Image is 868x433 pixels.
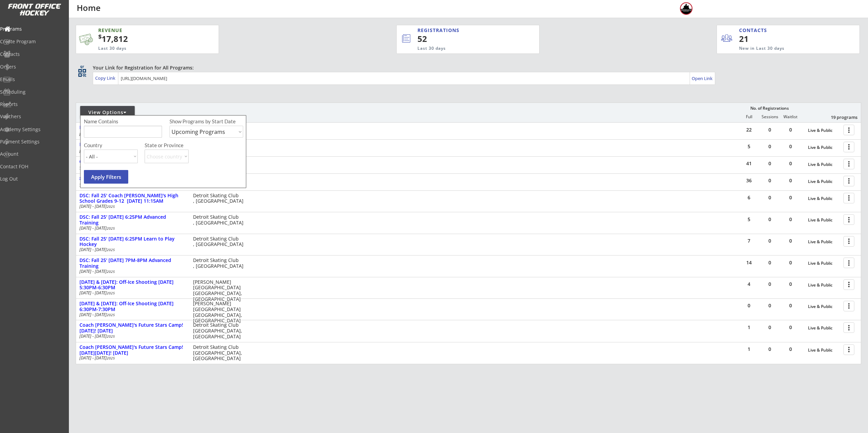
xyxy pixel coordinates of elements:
[748,106,791,111] div: No. of Registrations
[760,178,780,183] div: 0
[843,176,854,186] button: more_vert
[843,159,854,169] button: more_vert
[739,303,759,308] div: 0
[843,125,854,135] button: more_vert
[739,144,759,149] div: 5
[808,326,840,330] div: Live & Public
[808,283,840,288] div: Live & Public
[739,178,759,183] div: 36
[780,303,801,308] div: 0
[107,291,115,295] em: 2025
[84,170,128,184] button: Apply Filters
[760,195,780,200] div: 0
[808,145,840,150] div: Live & Public
[193,344,247,361] div: Detroit Skating Club [GEOGRAPHIC_DATA], [GEOGRAPHIC_DATA]
[843,322,854,333] button: more_vert
[808,261,840,266] div: Live & Public
[79,279,186,291] div: [DATE] & [DATE]: Off-Ice Shooting [DATE] 5:30PM-6:30PM
[780,217,801,222] div: 0
[77,68,87,78] button: qr_code
[808,196,840,201] div: Live & Public
[193,236,247,248] div: Detroit Skating Club , [GEOGRAPHIC_DATA]
[79,125,186,130] div: DSC: Fall 25' [DATE] 5:10PM
[843,193,854,203] button: more_vert
[843,279,854,290] button: more_vert
[193,322,247,339] div: Detroit Skating Club [GEOGRAPHIC_DATA], [GEOGRAPHIC_DATA]
[692,74,713,83] a: Open Link
[822,114,857,120] div: 19 programs
[739,33,781,45] div: 21
[107,204,115,209] em: 2025
[79,313,184,317] div: [DATE] - [DATE]
[98,46,186,51] div: Last 30 days
[808,348,840,353] div: Live & Public
[98,32,102,41] sup: $
[760,114,780,119] div: Sessions
[843,344,854,355] button: more_vert
[107,312,115,317] em: 2025
[84,119,138,124] div: Name Contains
[98,33,197,45] div: 17,812
[739,347,759,352] div: 1
[107,247,115,252] em: 2025
[760,347,780,352] div: 0
[739,195,759,200] div: 6
[79,334,184,338] div: [DATE] - [DATE]
[739,27,770,34] div: CONTACTS
[739,260,759,265] div: 14
[780,127,801,132] div: 0
[79,269,184,274] div: [DATE] - [DATE]
[79,204,184,208] div: [DATE] - [DATE]
[193,258,247,269] div: Detroit Skating Club , [GEOGRAPHIC_DATA]
[739,217,759,222] div: 5
[93,64,840,71] div: Your Link for Registration for All Programs:
[739,238,759,243] div: 7
[80,109,135,116] div: View Options
[145,143,242,148] div: State or Province
[760,282,780,287] div: 0
[760,260,780,265] div: 0
[98,27,186,34] div: REVENUE
[780,238,801,243] div: 0
[760,303,780,308] div: 0
[808,179,840,184] div: Live & Public
[95,75,117,81] div: Copy Link
[760,238,780,243] div: 0
[843,142,854,152] button: more_vert
[417,33,516,45] div: 52
[107,356,115,360] em: 2025
[843,236,854,247] button: more_vert
[79,149,184,153] div: [DATE] - [DATE]
[843,214,854,225] button: more_vert
[739,114,759,119] div: Full
[780,347,801,352] div: 0
[193,279,247,302] div: [PERSON_NAME][GEOGRAPHIC_DATA] [GEOGRAPHIC_DATA], [GEOGRAPHIC_DATA]
[78,64,86,69] div: qr
[193,214,247,226] div: Detroit Skating Club , [GEOGRAPHIC_DATA]
[79,248,184,252] div: [DATE] - [DATE]
[79,356,184,360] div: [DATE] - [DATE]
[84,143,138,148] div: Country
[808,162,840,167] div: Live & Public
[79,226,184,230] div: [DATE] - [DATE]
[417,27,507,34] div: REGISTRATIONS
[780,114,800,119] div: Waitlist
[739,161,759,166] div: 41
[193,301,247,324] div: [PERSON_NAME][GEOGRAPHIC_DATA] [GEOGRAPHIC_DATA], [GEOGRAPHIC_DATA]
[79,166,184,170] div: Sep [DATE]
[760,325,780,330] div: 0
[107,269,115,274] em: 2025
[780,161,801,166] div: 0
[780,282,801,287] div: 0
[739,46,828,51] div: New in Last 30 days
[760,144,780,149] div: 0
[780,325,801,330] div: 0
[780,178,801,183] div: 0
[79,236,186,248] div: DSC: Fall 25' [DATE] 6:25PM Learn to Play Hockey
[79,258,186,269] div: DSC: Fall 25' [DATE] 7PM-8PM Advanced Training
[79,214,186,226] div: DSC: Fall 25' [DATE] 6:25PM Advanced Training
[79,132,184,136] div: [DATE] - [DATE]
[760,161,780,166] div: 0
[79,344,186,356] div: Coach [PERSON_NAME]'s Future Stars Camp! [DATE][DATE]! [DATE]
[843,258,854,268] button: more_vert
